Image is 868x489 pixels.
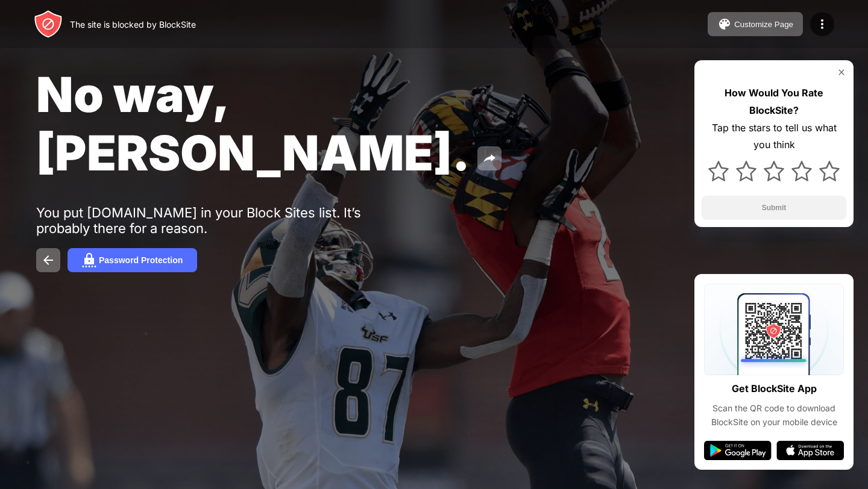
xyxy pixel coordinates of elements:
[717,17,732,31] img: pallet.svg
[36,205,409,236] div: You put [DOMAIN_NAME] in your Block Sites list. It’s probably there for a reason.
[68,248,197,272] button: Password Protection
[704,402,844,429] div: Scan the QR code to download BlockSite on your mobile device
[732,380,817,397] div: Get BlockSite App
[736,161,756,181] img: star.svg
[702,84,846,119] div: How Would You Rate BlockSite?
[815,17,829,31] img: menu-icon.svg
[837,67,846,77] img: rate-us-close.svg
[99,255,183,265] div: Password Protection
[702,119,846,154] div: Tap the stars to tell us what you think
[776,441,844,460] img: app-store.svg
[791,161,812,181] img: star.svg
[70,19,196,30] div: The site is blocked by BlockSite
[482,151,497,166] img: share.svg
[734,20,793,29] div: Customize Page
[34,10,63,39] img: header-logo.svg
[764,161,784,181] img: star.svg
[708,12,803,36] button: Customize Page
[704,441,772,460] img: google-play.svg
[702,196,846,220] button: Submit
[82,253,96,267] img: password.svg
[41,253,55,267] img: back.svg
[819,161,840,181] img: star.svg
[36,65,470,182] span: No way, [PERSON_NAME].
[708,161,729,181] img: star.svg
